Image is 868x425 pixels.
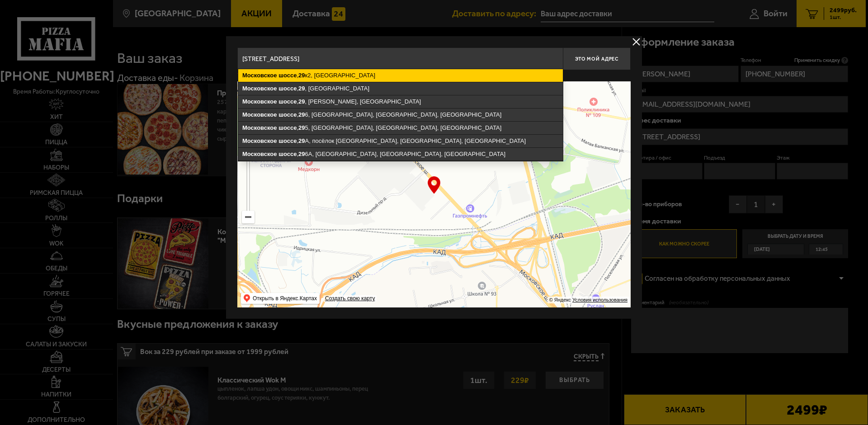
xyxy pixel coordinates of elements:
ymaps: Московское [242,72,277,79]
ymaps: Московское [242,98,277,105]
p: Укажите дом на карте или в поле ввода [237,72,365,80]
ymaps: , , [GEOGRAPHIC_DATA] [238,82,563,95]
ymaps: шоссе [278,72,297,79]
ymaps: Открыть в Яндекс.Картах [253,293,317,304]
ymaps: шоссе [278,151,297,157]
ymaps: шоссе [278,98,297,105]
ymaps: , 6, [GEOGRAPHIC_DATA], [GEOGRAPHIC_DATA], [GEOGRAPHIC_DATA] [238,109,563,121]
ymaps: Московское [242,85,277,92]
ymaps: , 6А, [GEOGRAPHIC_DATA], [GEOGRAPHIC_DATA], [GEOGRAPHIC_DATA] [238,148,563,161]
ymaps: , к2, [GEOGRAPHIC_DATA] [238,69,563,82]
a: Условия использования [572,297,627,302]
ymaps: Московское [242,151,277,157]
ymaps: , 5, [GEOGRAPHIC_DATA], [GEOGRAPHIC_DATA], [GEOGRAPHIC_DATA] [238,122,563,134]
ymaps: Открыть в Яндекс.Картах [241,293,320,304]
ymaps: Московское [242,111,277,118]
ymaps: 29 [298,111,305,118]
ymaps: шоссе [278,85,297,92]
button: Это мой адрес [563,47,631,70]
a: Создать свою карту [323,295,377,302]
ymaps: , А, посёлок [GEOGRAPHIC_DATA], [GEOGRAPHIC_DATA], [GEOGRAPHIC_DATA] [238,135,563,147]
ymaps: 29 [298,151,305,157]
ymaps: , , [PERSON_NAME], [GEOGRAPHIC_DATA] [238,95,563,108]
ymaps: 29 [298,72,305,79]
ymaps: 29 [298,124,305,131]
ymaps: Московское [242,124,277,131]
span: Это мой адрес [575,56,618,62]
ymaps: шоссе [278,124,297,131]
ymaps: © Яндекс [549,297,571,302]
ymaps: 29 [298,85,305,92]
ymaps: 29 [298,137,305,144]
input: Введите адрес доставки [237,47,563,70]
ymaps: 29 [298,98,305,105]
button: delivery type [631,36,642,47]
ymaps: шоссе [278,137,297,144]
ymaps: Московское [242,137,277,144]
ymaps: шоссе [278,111,297,118]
